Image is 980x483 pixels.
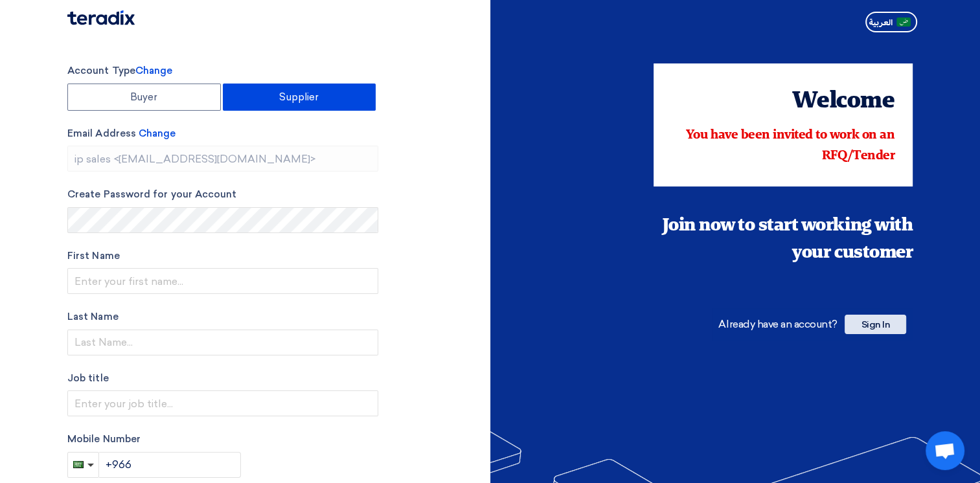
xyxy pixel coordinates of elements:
[67,126,378,141] label: Email Address
[99,452,241,478] input: Enter phone number...
[67,249,378,264] label: First Name
[686,129,895,163] span: You have been invited to work on an RFQ/Tender
[654,212,913,267] div: Join now to start working with your customer
[67,390,378,416] input: Enter your job title...
[67,187,378,202] label: Create Password for your Account
[926,431,964,470] div: Open chat
[845,315,906,334] span: Sign In
[67,63,378,78] label: Account Type
[67,330,378,355] input: Last Name...
[67,146,378,172] input: Enter your business email...
[223,84,376,111] label: Supplier
[139,128,176,139] span: Change
[865,12,917,32] button: العربية
[135,65,172,76] span: Change
[67,84,221,111] label: Buyer
[67,309,378,324] label: Last Name
[67,10,135,25] img: Teradix logo
[896,17,911,27] img: ar-AR.png
[869,18,893,27] span: العربية
[718,318,837,330] span: Already have an account?
[845,318,906,330] a: Sign In
[67,371,378,386] label: Job title
[67,268,378,294] input: Enter your first name...
[672,84,895,119] div: Welcome
[67,432,378,447] label: Mobile Number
